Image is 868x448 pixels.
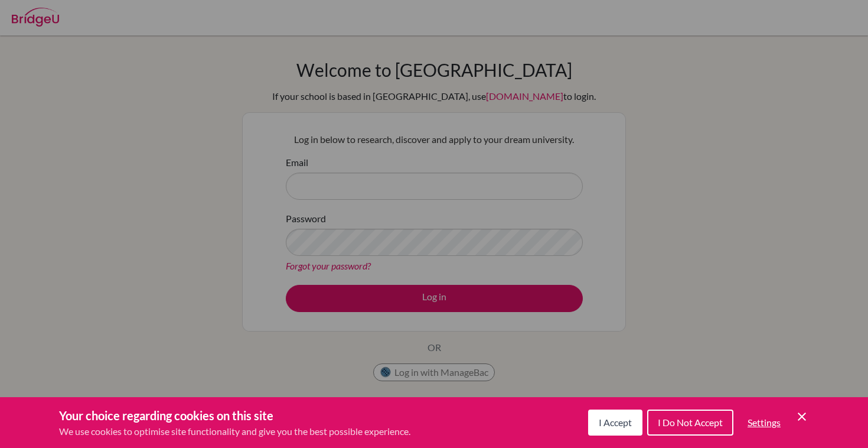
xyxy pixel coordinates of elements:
button: I Accept [588,410,642,436]
span: Settings [748,417,781,428]
h3: Your choice regarding cookies on this site [59,407,410,424]
p: We use cookies to optimise site functionality and give you the best possible experience. [59,424,410,439]
button: I Do Not Accept [647,410,733,436]
span: I Do Not Accept [658,417,723,428]
span: I Accept [599,417,632,428]
button: Settings [738,411,790,434]
button: Save and close [795,410,809,424]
